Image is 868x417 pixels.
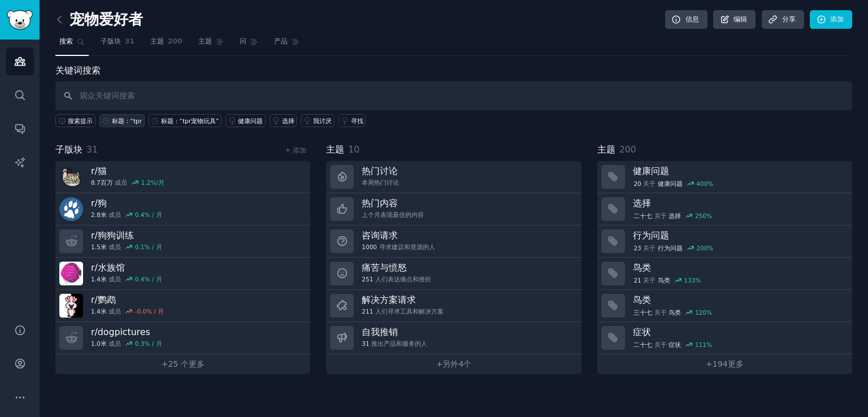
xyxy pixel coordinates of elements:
[695,212,706,219] font: 250
[695,277,701,284] font: %
[98,230,134,241] font: 狗狗训练
[91,276,107,283] font: 1.4米
[326,322,581,354] a: 自我推销31推出产品和服务的人
[362,179,399,186] font: 本周热门讨论
[98,198,107,208] font: 狗
[146,308,164,315] font: % / 月
[362,230,398,241] font: 咨询请求
[810,10,852,29] a: 添加
[706,309,712,316] font: %
[144,244,162,250] font: % / 月
[135,276,145,283] font: 0.4
[326,225,581,258] a: 咨询请求1000寻求建议和资源的人
[597,144,615,155] font: 主题
[654,341,667,348] font: 关于
[597,322,852,354] a: 症状二十七关于​​症状111%
[189,359,205,368] font: 更多
[643,245,656,251] font: 关于
[643,277,656,284] font: 关于
[135,308,147,315] font: -0.0
[326,193,581,225] a: 热门内容上个月表现最佳的内容
[282,118,294,124] font: 选择
[633,341,652,348] font: 二十七
[633,327,651,337] font: 症状
[236,33,262,56] a: 问
[7,10,33,30] img: GummySearch 徽标
[633,166,669,176] font: 健康问题
[597,354,852,374] a: +194更多
[633,230,669,241] font: 行为问题
[654,212,667,219] font: 关于
[55,65,101,76] font: 关键词搜索
[68,118,93,124] font: 搜索提示
[708,245,713,251] font: %
[149,114,222,127] a: 标题：“tpr宠物玩具”
[669,309,681,316] font: 鸟类
[633,180,641,187] font: 20
[98,294,116,305] font: 鹦鹉
[198,37,212,45] font: 主题
[643,180,656,187] font: 关于
[685,15,699,23] font: 信息
[91,340,107,347] font: 1.0米
[362,262,407,273] font: 痛苦与愤怒
[326,258,581,290] a: 痛苦与愤怒251人们表达痛点和挫折
[86,144,98,155] font: 31
[91,166,98,176] font: r/
[108,244,121,250] font: 成员
[375,276,431,283] font: 人们表达痛点和挫折
[708,180,713,187] font: %
[108,276,121,283] font: 成员
[362,327,398,337] font: 自我推销
[665,10,708,29] a: 信息
[706,341,712,348] font: %
[98,327,150,337] font: dogpictures
[91,294,98,305] font: r/
[362,244,377,250] font: 1000
[91,308,107,315] font: 1.4米
[91,211,107,218] font: 2.8米
[115,179,127,186] font: 成员
[55,193,310,225] a: r/狗2.8米成员0.4% / 月
[442,359,458,368] font: 另外
[59,37,73,45] font: 搜索
[125,37,134,45] font: 31
[669,212,681,219] font: 选择
[633,262,651,273] font: 鸟类
[658,277,670,284] font: 鸟类
[135,211,145,218] font: 0.4
[301,114,335,127] a: 我讨厌
[59,294,83,318] img: 鹦鹉
[696,180,708,187] font: 400
[162,359,168,368] font: +
[135,244,145,250] font: 0.1
[362,276,373,283] font: 251
[338,114,366,127] a: 寻找
[99,114,145,127] a: 标题：“tpr
[161,118,219,124] font: 标题：“tpr宠物玩具”
[59,262,83,285] img: 水族馆
[313,118,332,124] font: 我讨厌
[326,144,344,155] font: 主题
[285,146,306,154] a: + 添加
[597,225,852,258] a: 行为问题23关于​​行为问题200%
[141,179,151,186] font: 1.2
[91,327,98,337] font: r/
[597,193,852,225] a: 选择二十七关于​​选择250%
[225,114,266,127] a: 健康问题
[146,33,186,56] a: 主题200
[326,290,581,322] a: 解决方案请求211人们寻求工具和解决方案
[194,33,228,56] a: 主题
[98,166,107,176] font: 猫
[706,212,712,219] font: %
[362,211,424,218] font: 上个月表现最佳的内容
[658,245,683,251] font: 行为问题
[458,359,471,368] font: 4个
[55,322,310,354] a: r/dogpictures1.0米成员0.3% / 月
[91,179,113,186] font: 8.7百万
[713,359,728,368] font: 194
[658,180,683,187] font: 健康问题
[597,161,852,193] a: 健康问题20关于​​健康问题400%
[633,309,652,316] font: 三十七
[362,294,416,305] font: 解决方案请求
